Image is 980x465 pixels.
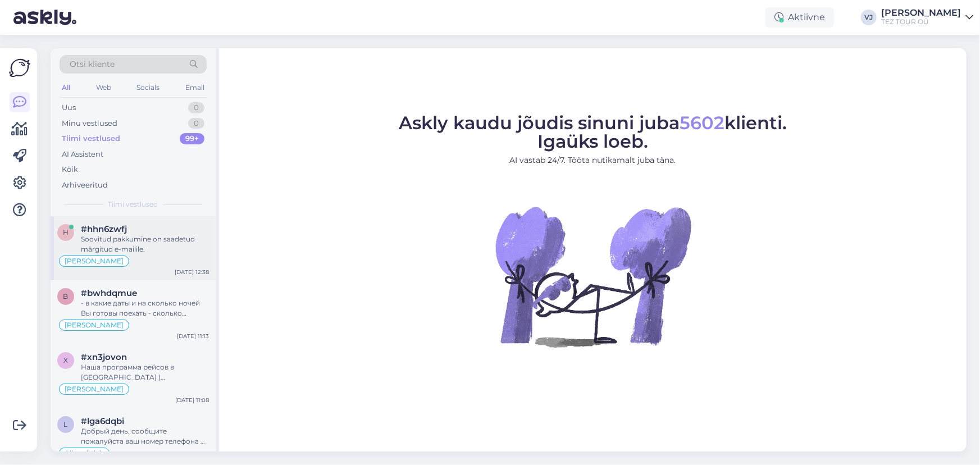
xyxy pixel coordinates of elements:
[63,292,69,300] span: b
[62,180,108,191] div: Arhiveeritud
[881,17,961,26] div: TEZ TOUR OÜ
[65,258,124,265] span: [PERSON_NAME]
[62,102,76,113] div: Uus
[81,298,209,318] div: - в какие даты и на сколько ночей Вы готовы поехать - сколько человек путешествует. Если с Вами е...
[765,7,834,28] div: Aktiivne
[63,356,68,364] span: x
[9,57,30,79] img: Askly Logo
[63,228,69,236] span: h
[62,118,117,129] div: Minu vestlused
[81,234,209,254] div: Soovitud pakkumine on saadetud märgitud e-mailile.
[108,199,158,209] span: Tiimi vestlused
[188,102,204,113] div: 0
[881,8,973,26] a: [PERSON_NAME]TEZ TOUR OÜ
[65,386,124,393] span: [PERSON_NAME]
[175,396,209,404] div: [DATE] 11:08
[62,133,120,144] div: Tiimi vestlused
[861,10,877,25] div: VJ
[399,154,787,166] p: AI vastab 24/7. Tööta nutikamalt juba täna.
[81,224,127,234] span: #hhn6zwfj
[70,58,115,70] span: Otsi kliente
[177,332,209,340] div: [DATE] 11:13
[65,322,124,329] span: [PERSON_NAME]
[81,288,137,298] span: #bwhdqmue
[62,149,103,160] div: AI Assistent
[81,352,127,362] span: #xn3jovon
[60,80,72,95] div: All
[94,80,113,95] div: Web
[65,450,104,457] span: Alla suhtleb
[180,133,204,144] div: 99+
[64,420,68,428] span: l
[81,426,209,446] div: Добрый день. сообщите пожалуйста ваш номер телефона и я перзвоню.
[175,268,209,276] div: [DATE] 12:38
[81,362,209,382] div: Наша программа рейсов в [GEOGRAPHIC_DATA] ( [GEOGRAPHIC_DATA] ) уже закончена.
[188,118,204,129] div: 0
[680,112,724,134] span: 5602
[134,80,162,95] div: Socials
[399,112,787,152] span: Askly kaudu jõudis sinuni juba klienti. Igaüks loeb.
[492,175,694,377] img: No Chat active
[881,8,961,17] div: [PERSON_NAME]
[183,80,207,95] div: Email
[81,416,124,426] span: #lga6dqbi
[62,164,78,175] div: Kõik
